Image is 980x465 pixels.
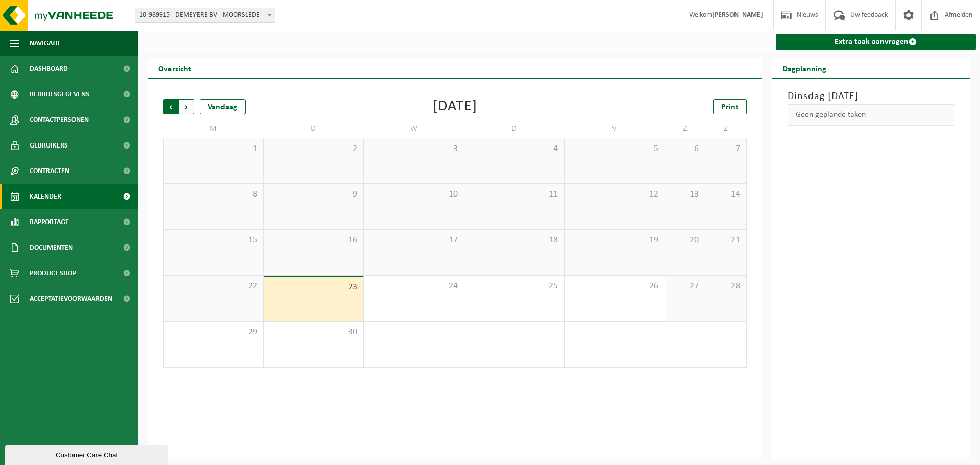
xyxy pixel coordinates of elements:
td: D [464,119,565,138]
span: 6 [670,143,700,155]
span: 10 [369,189,459,200]
span: 12 [570,189,659,200]
td: Z [665,119,706,138]
span: Bedrijfsgegevens [30,82,89,107]
span: Contactpersonen [30,107,89,133]
span: 10-989915 - DEMEYERE BV - MOORSLEDE [135,8,275,23]
span: 3 [369,143,459,155]
h2: Dagplanning [772,58,837,78]
span: Dashboard [30,56,68,82]
span: 11 [470,189,559,200]
span: 4 [470,143,559,155]
span: 5 [570,143,659,155]
span: 2 [269,143,359,155]
span: 18 [470,235,559,246]
iframe: chat widget [5,443,170,465]
span: Volgende [179,99,194,114]
td: Z [705,119,746,138]
span: 17 [369,235,459,246]
span: 20 [670,235,700,246]
span: 13 [670,189,700,200]
span: 16 [269,235,359,246]
span: 8 [169,189,258,200]
span: 30 [269,327,359,338]
span: 29 [169,327,258,338]
span: 9 [269,189,359,200]
span: 21 [710,235,741,246]
span: 25 [470,281,559,292]
div: Geen geplande taken [788,104,955,126]
span: 26 [570,281,659,292]
h3: Dinsdag [DATE] [788,89,955,104]
strong: [PERSON_NAME] [712,11,763,19]
span: 15 [169,235,258,246]
td: D [264,119,364,138]
span: 10-989915 - DEMEYERE BV - MOORSLEDE [135,8,275,22]
span: Navigatie [30,31,61,56]
span: Product Shop [30,260,76,286]
span: Vorige [163,99,179,114]
span: Print [721,103,739,111]
a: Print [713,99,747,114]
div: Vandaag [200,99,246,114]
td: W [364,119,464,138]
div: [DATE] [433,99,477,114]
td: V [565,119,665,138]
span: Acceptatievoorwaarden [30,286,112,311]
span: Contracten [30,158,69,184]
span: 22 [169,281,258,292]
span: Kalender [30,184,61,209]
td: M [163,119,264,138]
span: 24 [369,281,459,292]
span: Rapportage [30,209,69,235]
span: Documenten [30,235,73,260]
span: Gebruikers [30,133,68,158]
a: Extra taak aanvragen [776,34,976,50]
h2: Overzicht [148,58,202,78]
span: 19 [570,235,659,246]
span: 7 [710,143,741,155]
span: 23 [269,282,359,293]
span: 27 [670,281,700,292]
span: 14 [710,189,741,200]
span: 1 [169,143,258,155]
span: 28 [710,281,741,292]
